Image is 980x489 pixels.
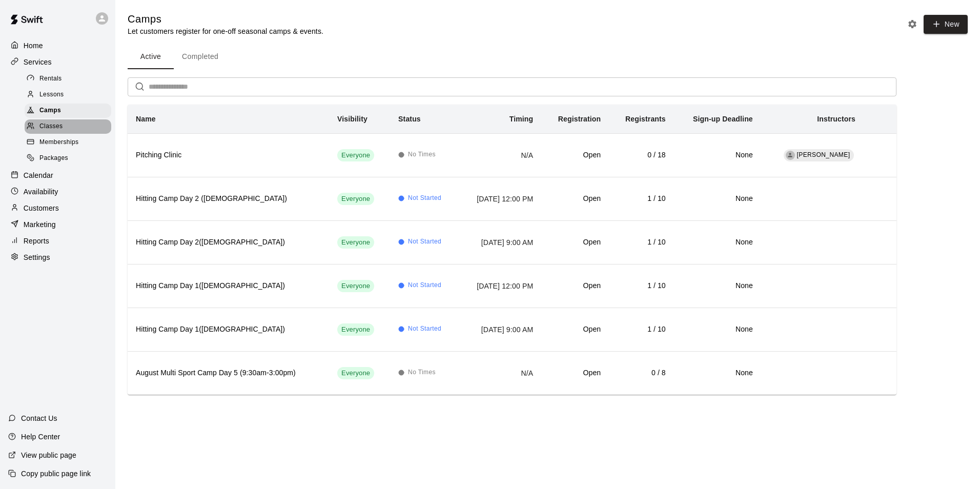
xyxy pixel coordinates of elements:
h6: 1 / 10 [617,324,666,335]
div: This service is visible to all of your customers [337,149,374,161]
td: N/A [458,351,541,395]
p: Reports [24,236,49,246]
h6: Hitting Camp Day 2([DEMOGRAPHIC_DATA]) [136,237,321,248]
a: Camps [25,103,115,119]
h6: None [682,280,753,292]
button: New [924,15,968,34]
span: Everyone [337,325,374,335]
p: Help Center [21,432,60,442]
span: Camps [39,106,61,116]
a: Classes [25,119,115,135]
h6: Hitting Camp Day 1([DEMOGRAPHIC_DATA]) [136,324,321,335]
span: Not Started [408,237,441,247]
p: Customers [24,203,59,213]
p: Home [24,40,43,51]
span: Not Started [408,324,441,334]
p: Settings [24,252,50,262]
a: Calendar [8,168,107,183]
td: [DATE] 9:00 AM [458,220,541,264]
span: Everyone [337,194,374,204]
button: Completed [174,45,227,69]
div: Lessons [25,88,111,102]
b: Timing [509,115,534,123]
h6: None [682,193,753,205]
td: [DATE] 12:00 PM [458,264,541,308]
span: Packages [39,153,68,164]
div: Customers [8,200,107,216]
div: This service is visible to all of your customers [337,193,374,205]
p: Contact Us [21,413,57,423]
div: This service is visible to all of your customers [337,236,374,249]
span: Everyone [337,369,374,378]
h6: Open [549,193,601,205]
h6: None [682,368,753,379]
b: Registrants [625,115,666,123]
h6: Open [549,150,601,161]
span: No Times [408,368,436,378]
a: Marketing [8,217,107,232]
p: Calendar [24,170,53,180]
a: Reports [8,233,107,249]
a: Lessons [25,87,115,103]
span: Everyone [337,238,374,248]
a: New [920,19,968,28]
span: Classes [39,121,63,132]
span: Not Started [408,193,441,203]
b: Status [398,115,421,123]
div: This service is visible to all of your customers [337,280,374,292]
a: Settings [8,250,107,265]
p: Marketing [24,219,56,230]
div: This service is visible to all of your customers [337,367,374,379]
td: [DATE] 12:00 PM [458,177,541,220]
h6: Open [549,280,601,292]
b: Sign-up Deadline [693,115,753,123]
b: Instructors [817,115,855,123]
td: N/A [458,133,541,177]
h6: 1 / 10 [617,280,666,292]
div: Availability [8,184,107,199]
span: Not Started [408,280,441,291]
p: Copy public page link [21,468,91,479]
h6: 1 / 10 [617,193,666,205]
div: Nic Luc [786,151,795,160]
a: Services [8,54,107,70]
b: Name [136,115,156,123]
h6: Hitting Camp Day 1([DEMOGRAPHIC_DATA]) [136,280,321,292]
h6: Pitching Clinic [136,150,321,161]
h6: August Multi Sport Camp Day 5 (9:30am-3:00pm) [136,368,321,379]
span: Lessons [39,90,64,100]
span: Memberships [39,137,78,148]
h6: Hitting Camp Day 2 ([DEMOGRAPHIC_DATA]) [136,193,321,205]
button: Active [128,45,174,69]
div: Packages [25,151,111,166]
h6: Open [549,237,601,248]
div: Camps [25,104,111,118]
div: Classes [25,119,111,134]
div: Memberships [25,135,111,150]
h6: Open [549,368,601,379]
h6: 1 / 10 [617,237,666,248]
a: Rentals [25,71,115,87]
span: No Times [408,150,436,160]
a: Packages [25,151,115,167]
p: Availability [24,187,58,197]
a: Memberships [25,135,115,151]
span: Everyone [337,281,374,291]
table: simple table [128,105,896,395]
span: [PERSON_NAME] [797,151,850,158]
h6: Open [549,324,601,335]
div: This service is visible to all of your customers [337,323,374,336]
p: View public page [21,450,76,460]
h6: 0 / 18 [617,150,666,161]
h6: None [682,324,753,335]
b: Registration [558,115,601,123]
a: Home [8,38,107,53]
span: Rentals [39,74,62,84]
div: Rentals [25,72,111,86]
